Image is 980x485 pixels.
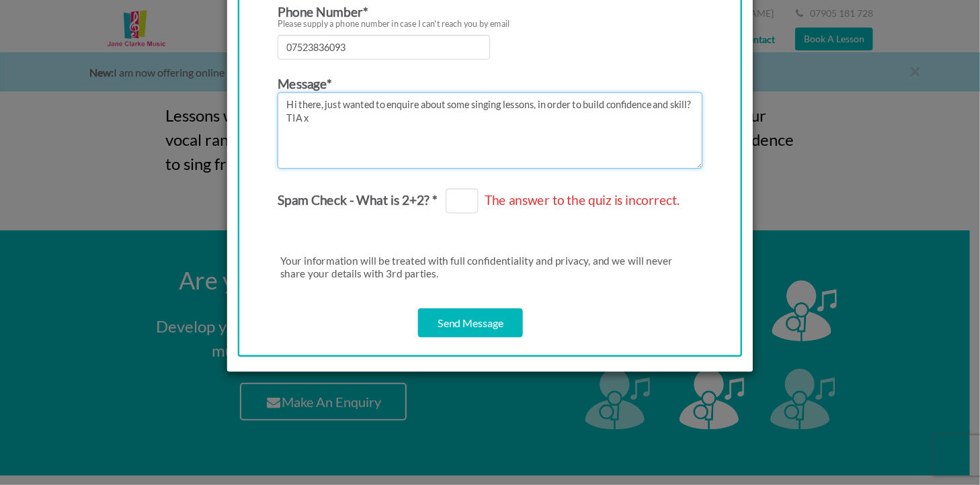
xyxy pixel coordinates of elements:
label: Phone Number* [278,2,490,42]
input: Send Message [418,308,523,338]
p: Your information will be treated with full confidentiality and privacy, and we will never share y... [280,247,694,280]
span: Please supply a phone number in case I can't reach you by email [278,19,510,28]
span: Spam Check - What is 2+2? * [278,192,438,208]
label: Message* [278,73,332,91]
span: The answer to the quiz is incorrect. [478,187,686,214]
input: Spam Check - What is 2+2? * [446,189,478,214]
